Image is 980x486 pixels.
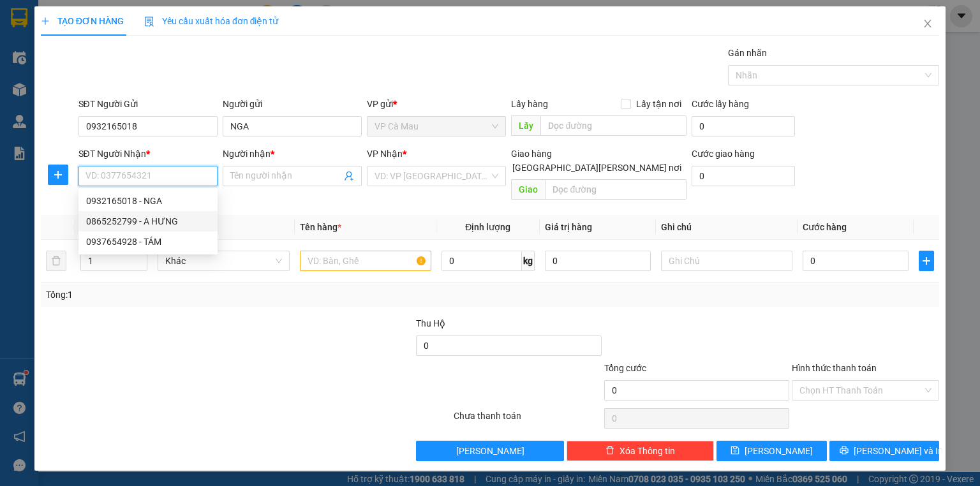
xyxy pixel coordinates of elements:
div: Tổng: 1 [46,288,379,302]
li: 02839.63.63.63 [6,44,243,60]
button: plus [48,165,68,185]
span: kg [522,251,535,271]
span: Xóa Thông tin [620,444,675,458]
input: VD: Bàn, Ghế [300,251,431,271]
span: plus [919,256,933,266]
span: Lấy [511,115,540,136]
div: Chưa thanh toán [452,409,602,431]
div: 0865252799 - A HƯNG [78,211,218,232]
button: printer[PERSON_NAME] và In [829,441,940,461]
button: [PERSON_NAME] [416,441,563,461]
span: VP Nhận [367,149,403,159]
th: Ghi chú [656,215,798,240]
label: Gán nhãn [728,48,767,58]
div: VP gửi [367,97,506,111]
span: phone [73,47,84,57]
span: TẠO ĐƠN HÀNG [41,16,124,26]
label: Hình thức thanh toán [792,363,877,373]
div: SĐT Người Nhận [78,147,218,161]
div: 0937654928 - TÁM [78,232,218,252]
span: Cước hàng [803,222,847,232]
input: Ghi Chú [661,251,792,271]
span: Giá trị hàng [545,222,592,232]
label: Cước giao hàng [692,149,755,159]
input: Cước giao hàng [692,166,795,186]
li: 85 [PERSON_NAME] [6,28,243,44]
span: environment [73,31,84,41]
input: Dọc đường [545,179,687,200]
input: 0 [545,251,651,271]
span: plus [48,170,68,180]
div: 0937654928 - TÁM [86,235,210,249]
span: Giao [511,179,545,200]
button: delete [46,251,66,271]
span: save [731,446,739,456]
button: deleteXóa Thông tin [567,441,714,461]
span: VP Cà Mau [375,117,498,136]
div: 0932165018 - NGA [86,194,210,208]
div: 0865252799 - A HƯNG [86,214,210,228]
span: Lấy tận nơi [631,97,687,111]
input: Cước lấy hàng [692,116,795,136]
span: [PERSON_NAME] [456,444,524,458]
span: Yêu cầu xuất hóa đơn điện tử [144,16,279,26]
button: Close [910,6,946,42]
span: Định lượng [465,222,510,232]
div: Người gửi [223,97,362,111]
span: Tổng cước [604,363,646,373]
b: [PERSON_NAME] [73,8,181,24]
span: [PERSON_NAME] [745,444,813,458]
b: GỬI : VP Cà Mau [6,80,135,101]
span: plus [41,17,50,26]
div: 0932165018 - NGA [78,191,218,211]
button: plus [919,251,934,271]
img: icon [144,17,154,27]
span: Giao hàng [511,149,552,159]
label: Cước lấy hàng [692,99,749,109]
span: printer [840,446,849,456]
span: Tên hàng [300,222,341,232]
span: Lấy hàng [511,99,548,109]
div: Người nhận [223,147,362,161]
span: delete [605,446,614,456]
span: [GEOGRAPHIC_DATA][PERSON_NAME] nơi [507,161,687,175]
input: Dọc đường [540,115,687,136]
span: Thu Hộ [416,318,445,328]
span: close [923,18,933,29]
span: user-add [344,171,354,181]
button: save[PERSON_NAME] [716,441,827,461]
span: [PERSON_NAME] và In [854,444,943,458]
span: Khác [165,251,281,270]
div: SĐT Người Gửi [78,97,218,111]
